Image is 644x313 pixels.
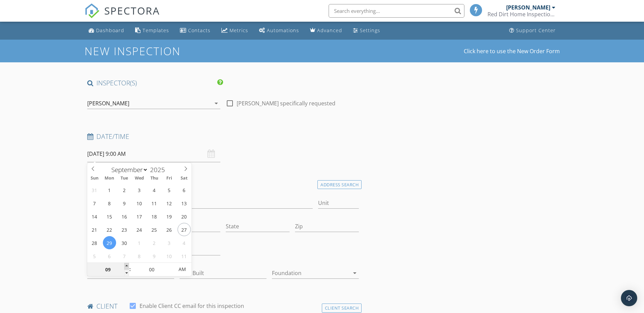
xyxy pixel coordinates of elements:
span: October 4, 2025 [178,236,191,249]
span: SPECTORA [104,3,160,18]
div: Support Center [516,27,556,34]
div: Settings [360,27,380,34]
span: September 3, 2025 [133,183,146,196]
div: [PERSON_NAME] [87,100,129,106]
span: Click to toggle [173,263,191,276]
span: September 8, 2025 [103,196,116,210]
div: Address Search [317,180,362,189]
i: arrow_drop_down [351,269,359,277]
h4: INSPECTOR(S) [87,79,223,87]
span: September 17, 2025 [133,210,146,223]
span: September 10, 2025 [133,196,146,210]
span: September 21, 2025 [88,223,101,236]
input: Year [148,165,170,174]
a: Advanced [307,24,345,37]
h4: Location [87,179,359,187]
span: September 5, 2025 [163,183,176,196]
span: Mon [102,176,117,181]
span: September 11, 2025 [148,196,161,210]
span: September 14, 2025 [88,210,101,223]
a: Automations (Basic) [256,24,302,37]
div: Contacts [188,27,210,34]
span: Thu [147,176,162,181]
span: Tue [117,176,132,181]
span: September 12, 2025 [163,196,176,210]
span: October 10, 2025 [163,249,176,263]
span: October 7, 2025 [118,249,131,263]
span: September 4, 2025 [148,183,161,196]
a: Contacts [177,24,213,37]
input: Search everything... [329,4,464,18]
h1: New Inspection [85,45,235,57]
span: September 2, 2025 [118,183,131,196]
div: Open Intercom Messenger [621,290,637,306]
span: September 25, 2025 [148,223,161,236]
span: September 18, 2025 [148,210,161,223]
div: Automations [267,27,299,34]
span: Sat [177,176,191,181]
div: Metrics [229,27,248,34]
span: October 3, 2025 [163,236,176,249]
div: [PERSON_NAME] [506,4,550,11]
span: September 6, 2025 [178,183,191,196]
span: October 5, 2025 [88,249,101,263]
div: Red Dirt Home Inspections LLC. [487,11,555,18]
a: Metrics [219,24,251,37]
div: Templates [143,27,169,34]
span: September 15, 2025 [103,210,116,223]
span: October 9, 2025 [148,249,161,263]
div: Dashboard [96,27,124,34]
span: September 24, 2025 [133,223,146,236]
img: The Best Home Inspection Software - Spectora [85,3,99,18]
span: September 19, 2025 [163,210,176,223]
span: September 28, 2025 [88,236,101,249]
span: September 22, 2025 [103,223,116,236]
span: October 8, 2025 [133,249,146,263]
span: : [129,263,131,276]
a: SPECTORA [85,9,160,23]
div: Advanced [317,27,342,34]
span: September 26, 2025 [163,223,176,236]
span: October 11, 2025 [178,249,191,263]
span: September 1, 2025 [103,183,116,196]
label: Enable Client CC email for this inspection [140,302,244,309]
span: August 31, 2025 [88,183,101,196]
i: arrow_drop_down [212,99,220,107]
span: October 6, 2025 [103,249,116,263]
span: September 23, 2025 [118,223,131,236]
a: Settings [350,24,383,37]
span: September 7, 2025 [88,196,101,210]
input: Select date [87,146,220,162]
span: September 9, 2025 [118,196,131,210]
a: Click here to use the New Order Form [464,48,560,54]
h4: client [87,302,359,311]
span: Fri [162,176,177,181]
span: October 2, 2025 [148,236,161,249]
span: September 20, 2025 [178,210,191,223]
span: October 1, 2025 [133,236,146,249]
span: September 13, 2025 [178,196,191,210]
span: Sun [87,176,102,181]
div: Client Search [322,304,362,313]
span: Wed [132,176,147,181]
span: September 16, 2025 [118,210,131,223]
span: September 27, 2025 [178,223,191,236]
a: Support Center [507,24,558,37]
a: Dashboard [86,24,127,37]
span: September 30, 2025 [118,236,131,249]
span: September 29, 2025 [103,236,116,249]
h4: Date/Time [87,132,359,141]
a: Templates [132,24,172,37]
label: [PERSON_NAME] specifically requested [237,100,335,107]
